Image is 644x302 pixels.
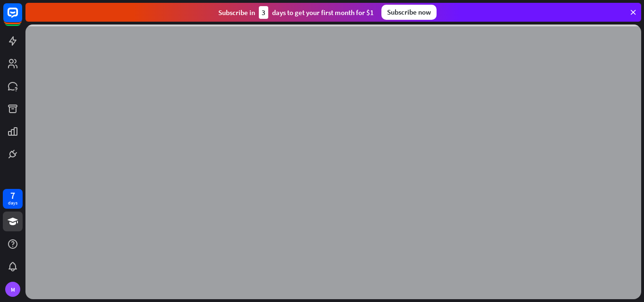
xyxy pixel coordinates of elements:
div: 7 [10,191,15,200]
div: 3 [259,6,268,19]
div: M [5,282,20,297]
div: Subscribe now [381,5,437,20]
div: Subscribe in days to get your first month for $1 [218,6,374,19]
a: 7 days [3,189,23,209]
div: days [8,200,17,206]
